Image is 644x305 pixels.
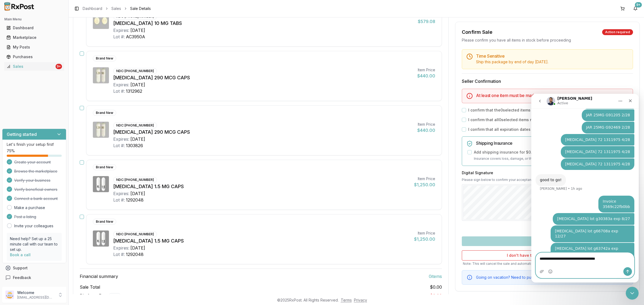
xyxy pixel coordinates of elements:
a: Book a call [10,252,31,257]
div: Lot #: [113,142,125,149]
div: Item Price [417,122,435,127]
div: 9+ [635,2,642,8]
span: Browse the marketplace [14,169,57,174]
div: NDC: [PHONE_NUMBER] [113,122,157,128]
span: Platform Fee [80,292,121,299]
div: Please confirm you have all items in stock before proceeding [462,38,633,43]
span: $0.00 [430,284,442,290]
label: I confirm that the 0 selected items are in stock and ready to ship [468,107,588,113]
h2: Main Menu [4,17,64,21]
iframe: Intercom live chat [626,287,639,300]
div: NDC: [PHONE_NUMBER] [113,231,157,237]
div: 9+ [56,64,62,69]
div: AC3950A [126,34,145,40]
span: Sale Total [80,284,100,290]
h5: Time Sensitive [476,54,628,58]
span: Connect a bank account [14,196,58,201]
div: [MEDICAL_DATA] 1.5 MG CAPS [113,183,410,190]
span: Post a listing [14,214,36,220]
p: Let's finish your setup first! [7,142,62,147]
div: Brand New [93,219,116,225]
img: RxPost Logo [2,2,36,11]
a: My Posts [4,42,64,52]
span: - $0.00 [428,293,442,298]
label: I confirm that all expiration dates are correct [468,127,552,132]
button: My Posts [2,43,66,51]
div: NDC: [PHONE_NUMBER] [113,68,157,74]
div: Brand New [93,110,116,116]
nav: breadcrumb [83,6,151,11]
div: Item Price [417,67,435,73]
a: Sales9+ [4,62,64,71]
span: Ship this package by end of day [DATE] . [476,59,548,64]
img: Linzess 290 MCG CAPS [93,67,109,83]
img: Jardiance 10 MG TABS [93,13,109,29]
a: Dashboard [83,6,102,11]
div: Expires: [113,27,129,34]
div: Expires: [113,190,129,197]
div: Action required [602,29,633,35]
div: Lot #: [113,88,125,94]
button: Dashboard [2,24,66,32]
h5: Shipping Insurance [476,141,628,145]
div: Item Price [414,230,435,236]
label: Add shipping insurance for $0.00 ( 1.5 % of order value) [474,150,576,155]
p: Please sign below to confirm your acceptance of this order [462,178,633,182]
p: Welcome [17,290,54,295]
div: Lot #: [113,251,125,258]
div: [MEDICAL_DATA] 290 MCG CAPS [113,74,413,81]
a: Terms [341,298,352,302]
div: $1,250.00 [414,181,435,188]
span: Financial summary [80,273,118,280]
div: My Posts [6,44,62,50]
div: $440.00 [417,127,435,133]
img: User avatar [5,291,14,299]
span: 0 item s [429,273,442,280]
h3: Getting started [7,131,37,137]
a: Purchases [4,52,64,62]
div: Expires: [113,136,129,142]
div: $1,250.00 [414,236,435,242]
h3: Seller Confirmation [462,78,633,84]
a: Invite your colleagues [14,223,53,229]
div: Going on vacation? Need to put items on hold for a moment? [476,275,628,280]
div: Expires: [113,245,129,251]
button: Marketplace [2,33,66,42]
img: Vraylar 1.5 MG CAPS [93,176,109,192]
span: 75 % [7,148,15,154]
button: I don't have these items available anymore [462,250,633,261]
button: Support [2,263,66,273]
div: [MEDICAL_DATA] 290 MCG CAPS [113,128,413,136]
span: Verify your business [14,178,50,183]
div: Brand New [93,55,116,61]
div: Confirm Sale [462,28,492,36]
div: [DATE] [130,27,145,34]
button: Purchases [2,53,66,61]
p: Note: This will cancel the sale and automatically remove these items from the marketplace. [462,262,633,266]
div: $579.08 [418,18,435,25]
div: 1312962 [126,88,142,94]
div: Brand New [93,164,116,170]
p: [EMAIL_ADDRESS][DOMAIN_NAME] [17,295,54,300]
